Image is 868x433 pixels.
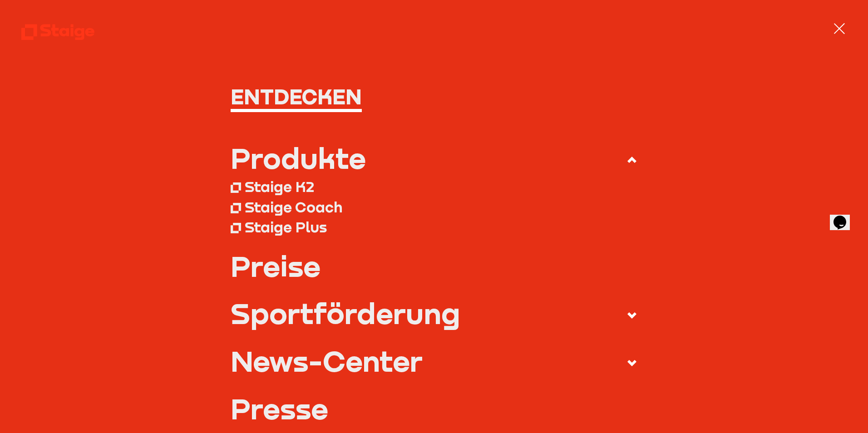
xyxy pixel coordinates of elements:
div: Sportförderung [231,299,460,327]
a: Staige Coach [231,197,638,216]
a: Staige Plus [231,217,638,237]
iframe: chat widget [830,203,859,230]
div: Staige Coach [245,198,342,216]
a: Presse [231,394,638,423]
a: Staige K2 [231,177,638,197]
div: Staige Plus [245,218,327,236]
div: Staige K2 [245,177,314,195]
a: Preise [231,251,638,280]
div: News-Center [231,346,423,375]
div: Produkte [231,143,366,172]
